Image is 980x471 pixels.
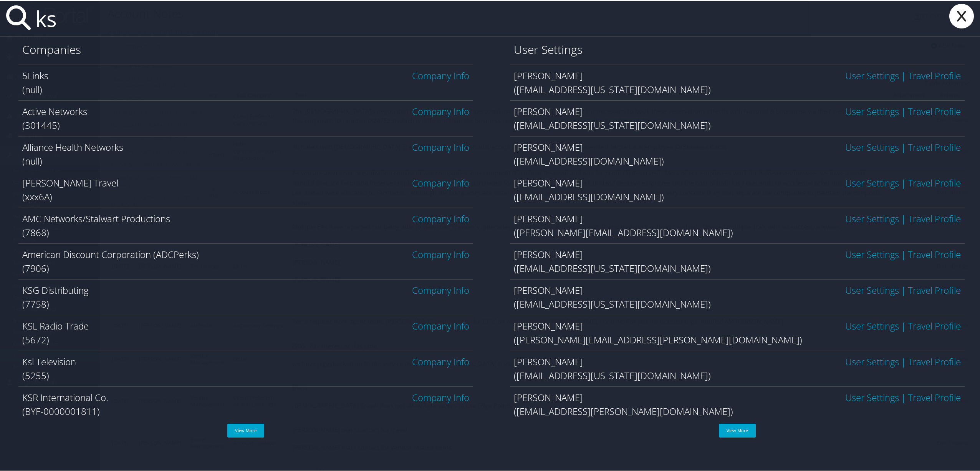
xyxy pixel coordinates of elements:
[514,176,583,188] span: [PERSON_NAME]
[908,354,961,367] a: View OBT Profile
[412,140,469,153] a: Company Info
[514,211,583,224] span: [PERSON_NAME]
[899,390,908,403] span: |
[514,82,961,96] div: ([EMAIL_ADDRESS][US_STATE][DOMAIN_NAME])
[845,68,899,81] a: User Settings
[22,390,108,403] span: KSR International Co.
[514,225,961,239] div: ([PERSON_NAME][EMAIL_ADDRESS][DOMAIN_NAME])
[514,118,961,131] div: ([EMAIL_ADDRESS][US_STATE][DOMAIN_NAME])
[908,68,961,81] a: View OBT Profile
[899,211,908,224] span: |
[899,247,908,260] span: |
[845,140,899,153] a: User Settings
[908,140,961,153] a: View OBT Profile
[908,104,961,117] a: View OBT Profile
[514,404,961,418] div: ([EMAIL_ADDRESS][PERSON_NAME][DOMAIN_NAME])
[22,368,469,382] div: (5255)
[412,68,469,81] a: Company Info
[845,319,899,331] a: User Settings
[22,176,118,188] span: [PERSON_NAME] Travel
[514,68,583,81] span: [PERSON_NAME]
[22,247,199,260] span: American Discount Corporation (ADCPerks)
[514,140,583,153] span: [PERSON_NAME]
[899,68,908,81] span: |
[845,104,899,117] a: User Settings
[514,153,961,167] div: ([EMAIL_ADDRESS][DOMAIN_NAME])
[899,354,908,367] span: |
[514,296,961,310] div: ([EMAIL_ADDRESS][US_STATE][DOMAIN_NAME])
[514,189,961,203] div: ([EMAIL_ADDRESS][DOMAIN_NAME])
[412,104,469,117] a: Company Info
[514,354,583,367] span: [PERSON_NAME]
[908,283,961,296] a: View OBT Profile
[845,176,899,188] a: User Settings
[908,247,961,260] a: View OBT Profile
[22,354,76,367] span: Ksl Television
[908,176,961,188] a: View OBT Profile
[22,140,469,153] div: Alliance Health Networks
[412,390,469,403] a: Company Info
[22,189,469,203] div: (xxx6A)
[22,41,469,57] h1: Companies
[412,176,469,188] a: Company Info
[22,225,469,239] div: (7868)
[22,82,469,96] div: (null)
[899,104,908,117] span: |
[908,211,961,224] a: View OBT Profile
[22,68,469,82] div: 5Links
[22,296,469,310] div: (7758)
[514,104,583,117] span: [PERSON_NAME]
[22,319,89,331] span: KSL Radio Trade
[908,319,961,331] a: View OBT Profile
[412,211,469,224] a: Company Info
[22,118,469,131] div: (301445)
[514,319,583,331] span: [PERSON_NAME]
[845,211,899,224] a: User Settings
[899,176,908,188] span: |
[845,247,899,260] a: User Settings
[22,104,87,117] span: Active Networks
[22,261,469,275] div: (7906)
[514,261,961,275] div: ([EMAIL_ADDRESS][US_STATE][DOMAIN_NAME])
[845,283,899,296] a: User Settings
[412,247,469,260] a: Company Info
[412,319,469,331] a: Company Info
[227,423,264,437] a: View More
[22,404,469,418] div: (BYF-0000001811)
[412,283,469,296] a: Company Info
[22,211,170,224] span: AMC Networks/Stalwart Productions
[514,41,961,57] h1: User Settings
[719,423,756,437] a: View More
[899,319,908,331] span: |
[514,247,583,260] span: [PERSON_NAME]
[514,368,961,382] div: ([EMAIL_ADDRESS][US_STATE][DOMAIN_NAME])
[514,283,583,296] span: [PERSON_NAME]
[845,390,899,403] a: User Settings
[412,354,469,367] a: Company Info
[908,390,961,403] a: View OBT Profile
[514,390,583,403] span: [PERSON_NAME]
[22,332,469,346] div: (5672)
[845,354,899,367] a: User Settings
[22,283,88,296] span: KSG Distributing
[22,153,469,167] div: (null)
[514,332,961,346] div: ([PERSON_NAME][EMAIL_ADDRESS][PERSON_NAME][DOMAIN_NAME])
[899,140,908,153] span: |
[899,283,908,296] span: |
